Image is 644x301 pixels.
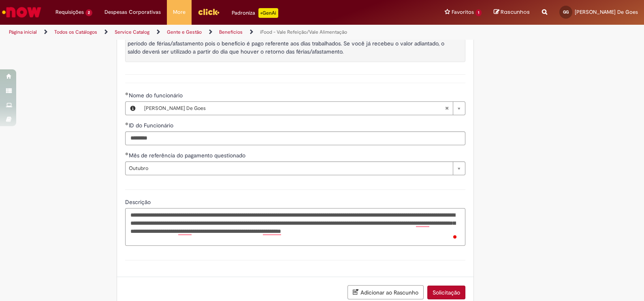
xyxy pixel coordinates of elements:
[129,122,175,129] span: ID do Funcionário
[258,8,278,18] p: +GenAi
[232,8,278,18] div: Padroniza
[128,31,452,56] p: Caso você tenha retornado de férias ou afastamento recentemente, consulte se já recebeu o pagamen...
[126,102,140,115] button: Nome do funcionário, Visualizar este registro Gabriela Santa Rosa De Goes
[104,8,161,16] span: Despesas Corporativas
[441,102,453,115] abbr: Limpar campo Nome do funcionário
[219,29,243,35] a: Benefícios
[1,4,43,20] img: ServiceNow
[144,102,445,115] span: [PERSON_NAME] De Goes
[501,8,530,16] span: Rascunhos
[173,8,186,16] span: More
[452,8,474,16] span: Favoritos
[55,8,84,16] span: Requisições
[563,9,569,15] span: GG
[129,152,247,159] span: Mês de referência do pagamento questionado
[575,9,638,15] span: [PERSON_NAME] De Goes
[85,9,92,16] span: 2
[260,29,347,35] a: iFood - Vale Refeição/Vale Alimentação
[54,29,97,35] a: Todos os Catálogos
[125,152,129,155] span: Obrigatório Preenchido
[125,92,129,95] span: Obrigatório Preenchido
[115,29,149,35] a: Service Catalog
[476,9,482,16] span: 1
[198,6,220,18] img: click_logo_yellow_360x200.png
[9,29,37,35] a: Página inicial
[6,25,423,40] ul: Trilhas de página
[129,92,184,99] span: Necessários - Nome do funcionário
[125,198,152,206] span: Descrição
[427,286,465,299] button: Solicitação
[129,162,449,175] span: Outubro
[348,285,424,299] button: Adicionar ao Rascunho
[494,9,530,16] a: Rascunhos
[167,29,202,35] a: Gente e Gestão
[125,122,129,125] span: Obrigatório Preenchido
[125,208,465,246] textarea: To enrich screen reader interactions, please activate Accessibility in Grammarly extension settings
[125,131,465,145] input: ID do Funcionário
[140,102,465,115] a: [PERSON_NAME] De GoesLimpar campo Nome do funcionário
